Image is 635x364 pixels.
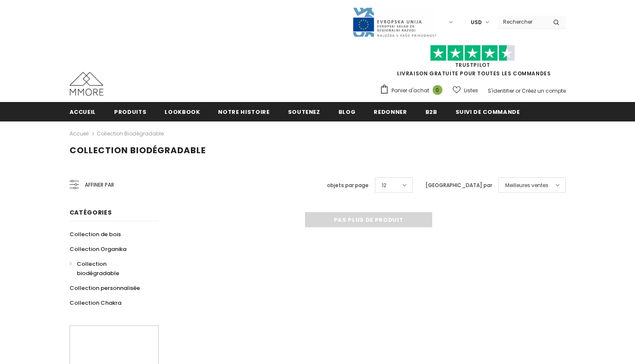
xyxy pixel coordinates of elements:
[70,144,206,156] span: Collection biodégradable
[70,242,126,256] a: Collection Organika
[380,84,447,97] a: Panier d'achat 0
[453,83,478,98] a: Listes
[70,284,140,292] span: Collection personnalisée
[430,45,515,61] img: Faites confiance aux étoiles pilotes
[70,281,140,295] a: Collection personnalisée
[456,108,520,116] span: Suivi de commande
[70,299,121,307] span: Collection Chakra
[352,18,437,25] a: Javni Razpis
[498,16,547,28] input: Search Site
[70,108,96,116] span: Accueil
[425,108,437,116] span: B2B
[70,227,121,242] a: Collection de bois
[505,181,548,190] span: Meilleures ventes
[70,102,96,121] a: Accueil
[425,181,492,190] label: [GEOGRAPHIC_DATA] par
[338,108,356,116] span: Blog
[464,86,478,95] span: Listes
[471,18,482,27] span: USD
[70,230,121,238] span: Collection de bois
[425,102,437,121] a: B2B
[114,102,146,121] a: Produits
[70,256,149,281] a: Collection biodégradable
[338,102,356,121] a: Blog
[218,102,269,121] a: Notre histoire
[70,245,126,253] span: Collection Organika
[70,72,104,96] img: Cas MMORE
[456,102,520,121] a: Suivi de commande
[165,108,200,116] span: Lookbook
[392,86,429,95] span: Panier d'achat
[488,87,514,94] a: S'identifier
[70,208,112,217] span: Catégories
[288,102,320,121] a: soutenez
[70,295,121,310] a: Collection Chakra
[85,180,114,190] span: Affiner par
[288,108,320,116] span: soutenez
[515,87,520,94] span: or
[522,87,566,94] a: Créez un compte
[374,102,407,121] a: Redonner
[165,102,200,121] a: Lookbook
[327,181,369,190] label: objets par page
[382,181,386,190] span: 12
[114,108,146,116] span: Produits
[455,61,490,69] a: TrustPilot
[433,85,442,95] span: 0
[97,130,164,137] a: Collection biodégradable
[77,260,119,277] span: Collection biodégradable
[352,7,437,38] img: Javni Razpis
[374,108,407,116] span: Redonner
[70,129,89,139] a: Accueil
[218,108,269,116] span: Notre histoire
[380,49,566,77] span: LIVRAISON GRATUITE POUR TOUTES LES COMMANDES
